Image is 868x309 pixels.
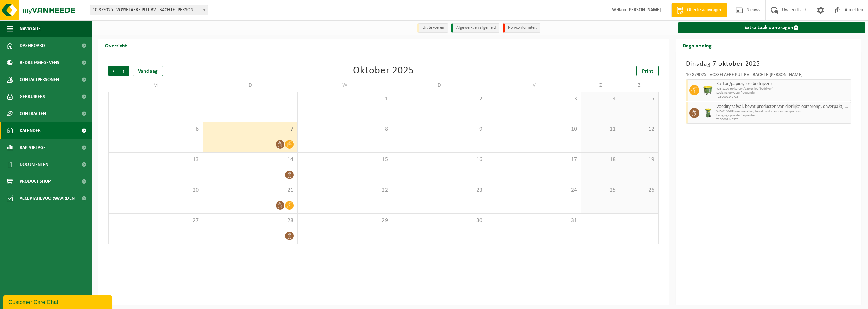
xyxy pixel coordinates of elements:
[716,104,849,110] span: Voedingsafval, bevat producten van dierlijke oorsprong, onverpakt, categorie 3
[90,5,208,15] span: 10-879025 - VOSSELAERE PUT BV - BACHTE-MARIA-LEERNE
[353,66,414,76] div: Oktober 2025
[620,79,659,92] td: Z
[20,105,46,122] span: Contracten
[206,125,294,133] span: 7
[112,187,199,194] span: 20
[20,156,48,173] span: Documenten
[206,156,294,163] span: 14
[108,66,119,76] span: Vorige
[716,91,849,95] span: Lediging op vaste frequentie
[624,187,655,194] span: 26
[396,125,483,133] span: 9
[490,217,578,225] span: 31
[392,79,487,92] td: D
[585,156,616,163] span: 18
[112,156,199,163] span: 13
[396,156,483,163] span: 16
[716,87,849,91] span: WB-1100-HP karton/papier, los (bedrijven)
[642,69,653,74] span: Print
[686,73,851,79] div: 10-879025 - VOSSELAERE PUT BV - BACHTE-[PERSON_NAME]
[20,122,41,139] span: Kalender
[636,66,659,76] a: Print
[490,187,578,194] span: 24
[585,187,616,194] span: 25
[716,81,849,87] span: Karton/papier, los (bedrijven)
[112,217,199,225] span: 27
[298,79,392,92] td: W
[624,95,655,103] span: 5
[451,23,499,33] li: Afgewerkt en afgemeld
[301,125,389,133] span: 8
[396,187,483,194] span: 23
[581,79,620,92] td: Z
[20,88,45,105] span: Gebruikers
[624,125,655,133] span: 12
[119,66,129,76] span: Volgende
[20,173,51,190] span: Product Shop
[585,125,616,133] span: 11
[716,114,849,118] span: Lediging op vaste frequentie
[624,156,655,163] span: 19
[203,79,298,92] td: D
[133,66,163,76] div: Vandaag
[301,187,389,194] span: 22
[676,39,718,52] h2: Dagplanning
[703,108,713,118] img: WB-0140-HPE-GN-50
[98,39,134,52] h2: Overzicht
[585,95,616,103] span: 4
[112,125,199,133] span: 6
[20,54,59,71] span: Bedrijfsgegevens
[490,125,578,133] span: 10
[396,217,483,225] span: 30
[108,79,203,92] td: M
[490,95,578,103] span: 3
[716,118,849,122] span: T250002140370
[20,139,46,156] span: Rapportage
[487,79,581,92] td: V
[678,22,866,33] a: Extra taak aanvragen
[671,3,727,17] a: Offerte aanvragen
[627,7,661,13] strong: [PERSON_NAME]
[716,110,849,114] span: WB-0140-HP voedingsafval, bevat producten van dierlijke oors
[206,187,294,194] span: 21
[20,71,59,88] span: Contactpersonen
[503,23,540,33] li: Non-conformiteit
[20,190,75,207] span: Acceptatievoorwaarden
[90,5,208,15] span: 10-879025 - VOSSELAERE PUT BV - BACHTE-MARIA-LEERNE
[417,23,448,33] li: Uit te voeren
[716,95,849,99] span: T250002140725
[301,217,389,225] span: 29
[301,156,389,163] span: 15
[686,59,851,69] h3: Dinsdag 7 oktober 2025
[3,294,113,309] iframe: chat widget
[703,85,713,95] img: WB-1100-HPE-GN-50
[396,95,483,103] span: 2
[20,20,41,37] span: Navigatie
[301,95,389,103] span: 1
[20,37,45,54] span: Dashboard
[685,7,724,14] span: Offerte aanvragen
[490,156,578,163] span: 17
[206,217,294,225] span: 28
